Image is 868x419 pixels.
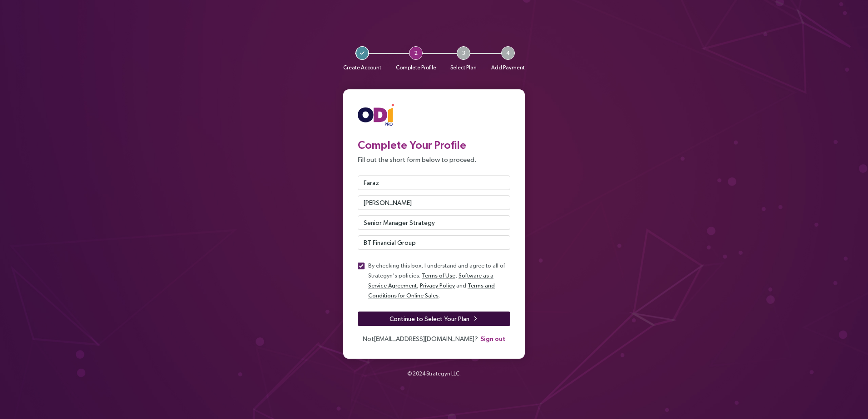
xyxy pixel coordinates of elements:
[480,333,506,344] button: Sign out
[343,359,525,389] div: © 2024 .
[358,104,394,127] img: ODIpro
[358,195,510,210] input: Last Name
[420,282,455,289] a: Privacy Policy
[358,175,510,190] input: First Name
[358,138,510,151] h3: Complete Your Profile
[422,272,455,279] a: Terms of Use
[409,46,423,60] span: 2
[390,314,469,324] span: Continue to Select Your Plan
[358,154,510,165] p: Fill out the short form below to proceed.
[396,63,436,73] p: Complete Profile
[358,312,510,326] button: Continue to Select Your Plan
[358,235,510,250] input: Organization
[363,335,478,342] span: Not [EMAIL_ADDRESS][DOMAIN_NAME] ?
[491,63,525,73] p: Add Payment
[501,46,515,60] span: 4
[343,63,381,73] p: Create Account
[368,272,493,289] a: Software as a Service Agreement
[450,63,477,73] p: Select Plan
[368,282,495,299] a: Terms and Conditions for Online Sales
[480,334,505,344] span: Sign out
[368,261,510,301] p: By checking this box, I understand and agree to all of Strategyn's policies: , , and .
[426,370,459,377] a: Strategyn LLC
[358,215,510,230] input: Title
[457,46,470,60] span: 3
